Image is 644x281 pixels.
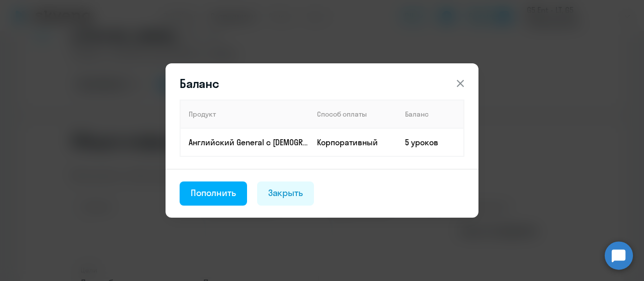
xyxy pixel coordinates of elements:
p: Английский General с [DEMOGRAPHIC_DATA] преподавателем [189,137,308,148]
th: Баланс [397,100,464,128]
th: Продукт [180,100,309,128]
header: Баланс [166,75,478,91]
div: Пополнить [191,186,236,200]
th: Способ оплаты [309,100,397,128]
button: Пополнить [180,181,247,206]
td: 5 уроков [397,128,464,156]
td: Корпоративный [309,128,397,156]
button: Закрыть [257,181,314,206]
div: Закрыть [268,186,303,200]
